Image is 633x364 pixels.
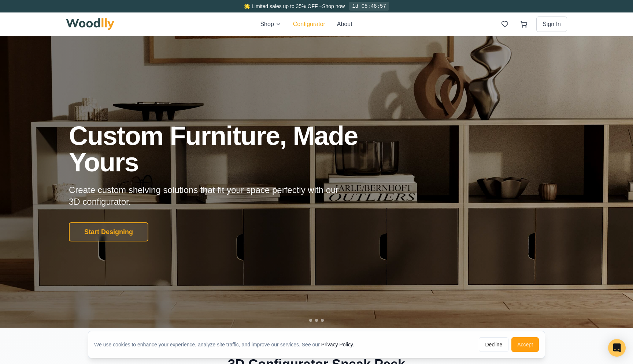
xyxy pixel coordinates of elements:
button: Decline [479,337,508,352]
span: 🌟 Limited sales up to 35% OFF – [244,3,322,9]
button: Shop [260,20,281,29]
h1: Custom Furniture, Made Yours [69,123,397,175]
div: Open Intercom Messenger [608,339,626,357]
button: Start Designing [69,222,148,241]
button: About [337,20,352,29]
button: Sign In [536,17,567,32]
img: Woodlly [66,18,114,30]
a: Shop now [322,3,345,9]
div: We use cookies to enhance your experience, analyze site traffic, and improve our services. See our . [94,341,360,348]
button: Configurator [293,20,325,29]
button: Accept [511,337,539,352]
p: Create custom shelving solutions that fit your space perfectly with our 3D configurator. [69,184,350,208]
div: 1d 05:48:57 [349,2,389,11]
a: Privacy Policy [321,342,353,347]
